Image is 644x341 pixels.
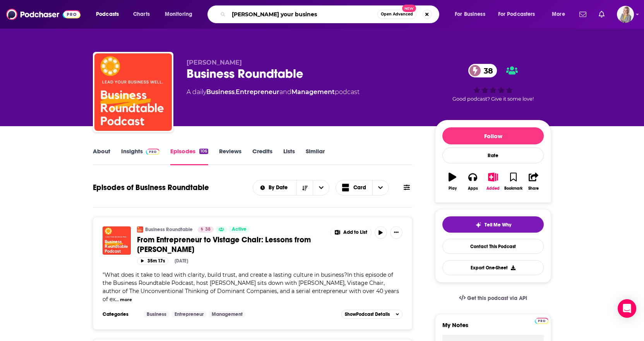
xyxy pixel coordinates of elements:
div: A daily podcast [187,87,360,97]
div: Bookmark [504,186,522,191]
img: Podchaser Pro [146,149,159,155]
div: [DATE] [175,258,188,264]
div: Apps [468,186,478,191]
a: Business [144,311,170,317]
div: Play [449,186,457,191]
a: Similar [306,147,325,165]
a: Reviews [219,147,241,165]
span: Charts [133,9,150,20]
img: tell me why sparkle [475,222,481,228]
span: Add to List [343,230,367,235]
span: " [103,271,399,303]
span: 38 [205,226,211,233]
a: From Entrepreneur to Vistage Chair: Lessons from [PERSON_NAME] [137,235,325,254]
span: More [552,9,565,20]
div: 38Good podcast? Give it some love! [435,59,551,107]
a: About [93,147,110,165]
a: Management [209,311,246,317]
h3: Categories [103,311,137,317]
span: Show Podcast Details [345,312,390,317]
a: Show notifications dropdown [596,8,608,21]
span: and [279,88,291,96]
a: Credits [252,147,272,165]
button: open menu [159,8,202,21]
button: 35m 17s [137,257,168,265]
button: open menu [493,8,546,21]
span: 38 [476,64,497,77]
button: ShowPodcast Details [341,310,402,319]
label: My Notes [442,321,544,335]
button: Show More Button [390,226,402,239]
button: open menu [313,180,329,195]
span: From Entrepreneur to Vistage Chair: Lessons from [PERSON_NAME] [137,235,311,254]
button: more [120,296,132,303]
span: For Business [455,9,485,20]
span: ... [115,296,119,303]
span: Get this podcast via API [467,295,527,302]
button: Play [442,168,462,195]
input: Search podcasts, credits, & more... [229,8,377,21]
span: Open Advanced [381,12,413,16]
div: Added [486,186,500,191]
button: tell me why sparkleTell Me Why [442,216,544,233]
span: Logged in as ShelbySledge [617,6,634,23]
a: Get this podcast via API [453,289,533,308]
img: From Entrepreneur to Vistage Chair: Lessons from Jim Bramlett [103,226,131,255]
span: Active [232,226,247,233]
a: Business Roundtable [145,226,193,233]
button: Export One-Sheet [442,260,544,275]
a: Pro website [535,317,548,324]
img: Podchaser - Follow, Share and Rate Podcasts [6,7,80,22]
a: Entrepreneur [171,311,207,317]
span: [PERSON_NAME] [187,59,242,66]
div: Open Intercom Messenger [618,299,636,318]
div: Share [528,186,539,191]
a: Show notifications dropdown [576,8,589,21]
a: Lists [283,147,295,165]
img: Business Roundtable [137,226,143,233]
img: Business Roundtable [94,53,172,131]
div: Rate [442,147,544,163]
a: Episodes106 [170,147,208,165]
button: open menu [449,8,495,21]
div: Search podcasts, credits, & more... [215,5,447,23]
button: open menu [253,185,297,190]
span: By Date [269,185,290,190]
span: Card [353,185,366,190]
a: 38 [468,64,497,77]
span: , [235,88,236,96]
a: Management [291,88,335,96]
a: Active [229,226,250,233]
button: Share [524,168,544,195]
button: Sort Direction [296,180,313,195]
span: Podcasts [96,9,119,20]
h1: Episodes of Business Roundtable [93,183,209,192]
span: For Podcasters [498,9,535,20]
a: Business [206,88,235,96]
button: Choose View [336,180,389,195]
a: InsightsPodchaser Pro [121,147,159,165]
span: New [402,5,416,12]
button: Bookmark [503,168,523,195]
button: Show profile menu [617,6,634,23]
img: User Profile [617,6,634,23]
span: Good podcast? Give it some love! [452,96,534,102]
button: Apps [462,168,483,195]
a: Entrepreneur [236,88,279,96]
a: Contact This Podcast [442,239,544,254]
button: Follow [442,127,544,144]
button: Added [483,168,503,195]
div: 106 [199,149,208,154]
span: Monitoring [165,9,192,20]
button: open menu [91,8,129,21]
button: Open AdvancedNew [377,10,416,19]
h2: Choose List sort [253,180,330,195]
button: open menu [546,8,575,21]
a: 38 [198,226,214,233]
a: Charts [128,8,154,21]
